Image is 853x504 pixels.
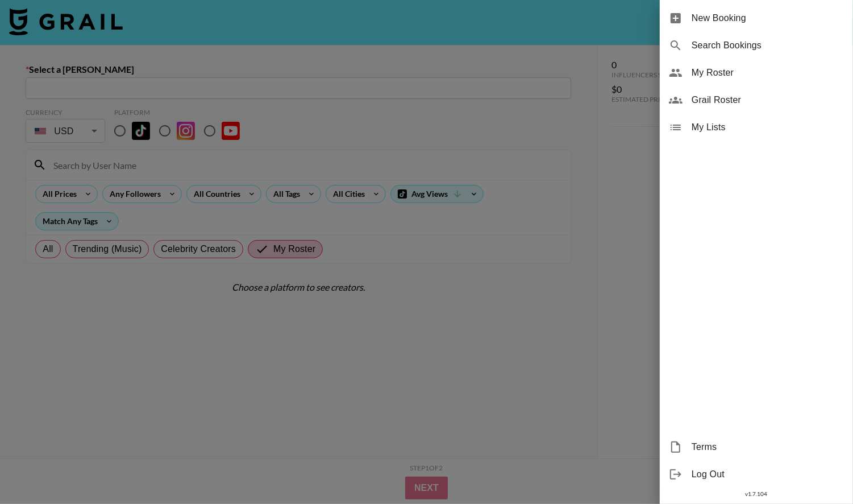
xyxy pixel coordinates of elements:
div: Search Bookings [660,32,853,59]
span: Grail Roster [692,93,844,107]
span: My Roster [692,66,844,80]
div: My Lists [660,114,853,141]
div: Log Out [660,461,853,488]
span: Terms [692,440,844,454]
span: Search Bookings [692,39,844,52]
span: My Lists [692,121,844,134]
span: Log Out [692,468,844,481]
div: New Booking [660,5,853,32]
div: v 1.7.104 [660,488,853,500]
div: My Roster [660,59,853,86]
span: New Booking [692,11,844,25]
div: Grail Roster [660,86,853,114]
div: Terms [660,433,853,461]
